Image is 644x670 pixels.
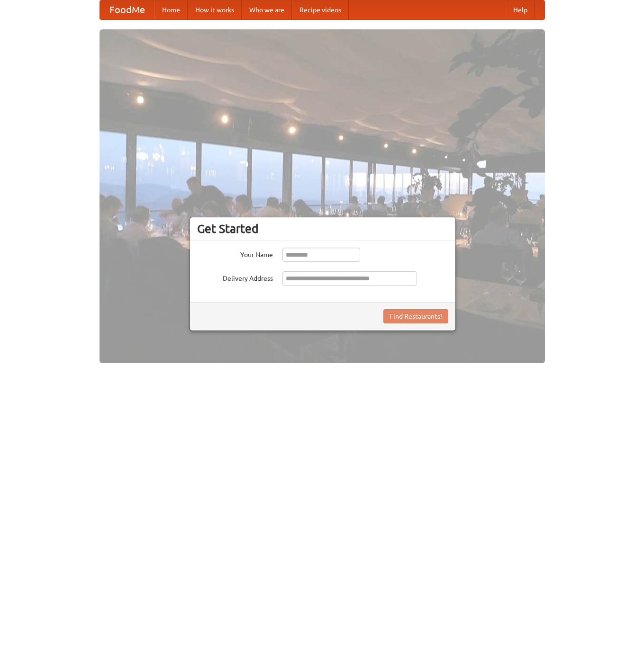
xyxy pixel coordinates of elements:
[100,0,154,19] a: FoodMe
[506,0,535,19] a: Help
[197,248,273,259] label: Your Name
[197,271,273,283] label: Delivery Address
[197,222,448,236] h3: Get Started
[383,309,448,323] button: Find Restaurants!
[242,0,292,19] a: Who we are
[292,0,349,19] a: Recipe videos
[154,0,188,19] a: Home
[188,0,242,19] a: How it works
